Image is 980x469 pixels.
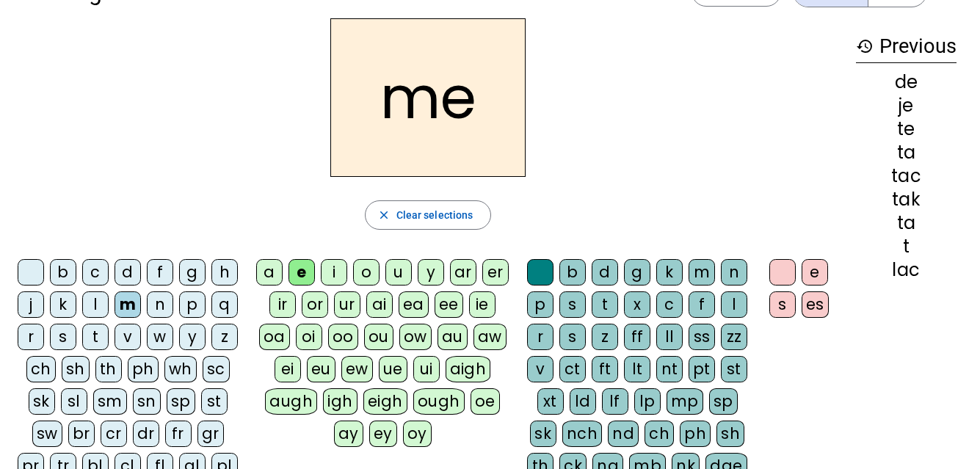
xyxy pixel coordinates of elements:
div: ow [399,324,432,350]
div: tac [856,167,957,185]
div: ay [334,421,363,447]
div: r [527,324,553,350]
div: sh [716,421,744,447]
div: igh [323,388,357,415]
div: eu [307,356,335,382]
div: t [82,324,109,350]
div: e [288,259,315,286]
div: cr [101,421,127,447]
div: i [321,259,347,286]
h3: Previous [856,30,957,63]
div: y [179,324,206,350]
div: v [115,324,141,350]
div: ough [413,388,465,415]
div: t [592,291,618,318]
div: oa [259,324,290,350]
div: p [179,291,206,318]
div: n [147,291,173,318]
div: j [18,291,44,318]
div: t [856,238,957,255]
div: y [418,259,444,286]
div: oi [296,324,322,350]
div: st [721,356,747,382]
div: sk [29,388,55,415]
div: sh [62,356,90,382]
div: oe [471,388,500,415]
div: k [656,259,683,286]
div: pt [689,356,715,382]
div: o [353,259,380,286]
div: w [147,324,173,350]
div: s [50,324,76,350]
div: b [50,259,76,286]
div: lt [624,356,650,382]
div: n [721,259,747,286]
div: ta [856,214,957,232]
div: f [147,259,173,286]
div: ai [366,291,393,318]
div: ui [413,356,440,382]
mat-icon: close [377,208,391,222]
div: dr [133,421,159,447]
div: nch [562,421,603,447]
div: p [527,291,553,318]
div: de [856,73,957,91]
div: b [559,259,586,286]
div: aigh [446,356,491,382]
div: sm [93,388,127,415]
div: sc [203,356,230,382]
div: lp [634,388,661,415]
div: fr [165,421,192,447]
div: v [527,356,553,382]
div: ee [435,291,463,318]
div: augh [265,388,317,415]
mat-icon: history [856,37,874,55]
div: te [856,120,957,138]
div: ue [379,356,407,382]
div: ey [369,421,397,447]
div: tak [856,191,957,208]
div: aw [473,324,507,350]
button: Clear selections [365,200,492,230]
div: a [256,259,283,286]
div: k [50,291,76,318]
div: z [592,324,618,350]
div: ct [559,356,586,382]
div: lf [602,388,628,415]
div: m [115,291,141,318]
div: oy [403,421,432,447]
div: sp [709,388,738,415]
div: lac [856,261,957,279]
div: sl [61,388,87,415]
div: mp [667,388,703,415]
div: ph [680,421,711,447]
div: e [802,259,828,286]
div: ur [334,291,360,318]
div: sp [167,388,195,415]
h2: me [330,18,526,177]
div: es [802,291,829,318]
div: h [211,259,238,286]
div: g [624,259,650,286]
div: ff [624,324,650,350]
div: z [211,324,238,350]
div: ch [26,356,56,382]
div: je [856,97,957,114]
div: ss [689,324,715,350]
div: ch [645,421,674,447]
div: g [179,259,206,286]
div: d [592,259,618,286]
div: l [82,291,109,318]
div: ft [592,356,618,382]
div: er [482,259,509,286]
div: sk [530,421,556,447]
div: ar [450,259,476,286]
div: ou [364,324,393,350]
div: oo [328,324,358,350]
div: f [689,291,715,318]
div: s [559,291,586,318]
div: ie [469,291,496,318]
div: ta [856,144,957,161]
div: q [211,291,238,318]
div: ph [128,356,159,382]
